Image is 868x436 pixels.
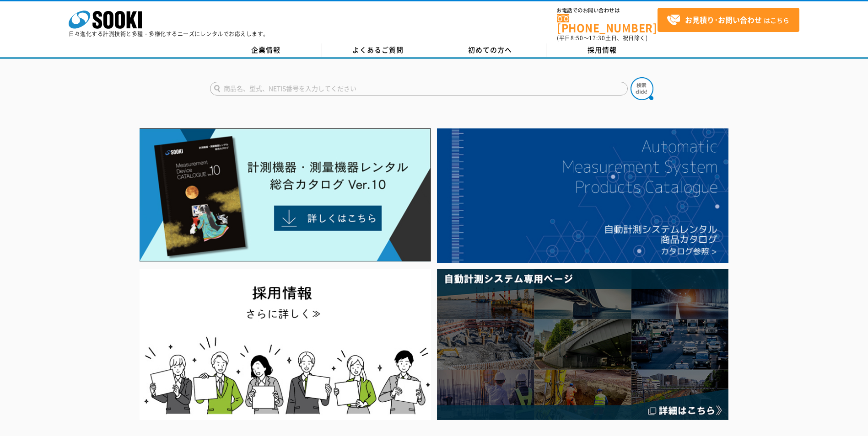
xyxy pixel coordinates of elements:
a: 企業情報 [210,43,322,57]
img: Catalog Ver10 [140,128,431,262]
img: btn_search.png [631,77,653,100]
input: 商品名、型式、NETIS番号を入力してください [210,82,628,96]
p: 日々進化する計測技術と多種・多様化するニーズにレンタルでお応えします。 [69,31,269,37]
span: 8:50 [571,34,583,42]
a: 初めての方へ [434,43,546,57]
img: 自動計測システム専用ページ [437,269,728,420]
span: はこちら [667,13,789,27]
a: 採用情報 [546,43,658,57]
span: (平日 ～ 土日、祝日除く) [557,34,647,42]
span: 初めての方へ [468,45,512,55]
a: [PHONE_NUMBER] [557,14,658,33]
img: SOOKI recruit [140,269,431,420]
a: お見積り･お問い合わせはこちら [658,8,799,32]
span: 17:30 [589,34,605,42]
a: よくあるご質問 [322,43,434,57]
span: お電話でのお問い合わせは [557,8,658,13]
strong: お見積り･お問い合わせ [685,14,762,25]
img: 自動計測システムカタログ [437,128,728,263]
